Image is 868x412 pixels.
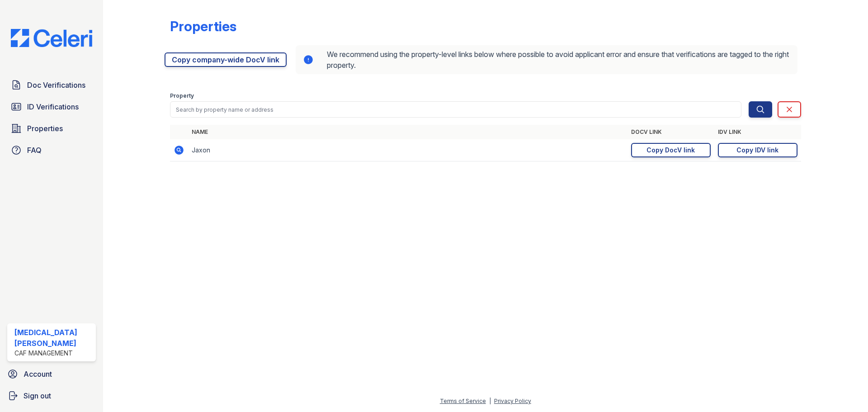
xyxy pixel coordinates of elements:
[24,369,52,379] span: Account
[494,398,531,404] a: Privacy Policy
[4,365,99,383] a: Account
[27,101,79,112] span: ID Verifications
[440,398,486,404] a: Terms of Service
[736,146,778,155] div: Copy IDV link
[714,125,801,139] th: IDV Link
[718,143,797,157] a: Copy IDV link
[165,52,287,67] a: Copy company-wide DocV link
[14,349,92,358] div: CAF Management
[7,98,96,116] a: ID Verifications
[24,390,51,401] span: Sign out
[14,327,92,349] div: [MEDICAL_DATA][PERSON_NAME]
[170,101,741,118] input: Search by property name or address
[27,145,42,156] span: FAQ
[7,76,96,94] a: Doc Verifications
[170,92,194,99] label: Property
[296,45,797,74] div: We recommend using the property-level links below where possible to avoid applicant error and ens...
[631,143,711,157] a: Copy DocV link
[646,146,695,155] div: Copy DocV link
[7,119,96,137] a: Properties
[170,18,236,34] div: Properties
[627,125,714,139] th: DocV Link
[7,141,96,159] a: FAQ
[489,398,491,404] div: |
[188,139,627,161] td: Jaxon
[27,80,85,90] span: Doc Verifications
[4,387,99,405] a: Sign out
[27,123,63,134] span: Properties
[188,125,627,139] th: Name
[4,29,99,47] img: CE_Logo_Blue-a8612792a0a2168367f1c8372b55b34899dd931a85d93a1a3d3e32e68fde9ad4.png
